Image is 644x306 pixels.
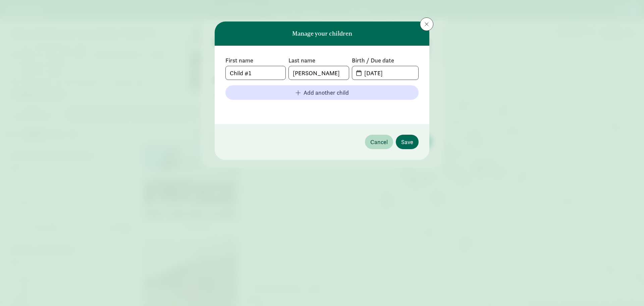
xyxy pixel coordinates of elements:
[352,56,419,64] label: Birth / Due date
[288,56,349,64] label: Last name
[370,137,388,146] span: Cancel
[304,88,349,97] span: Add another child
[225,56,286,64] label: First name
[360,66,418,80] input: MM-DD-YYYY
[365,135,393,149] button: Cancel
[401,137,413,146] span: Save
[292,30,352,37] h6: Manage your children
[396,135,419,149] button: Save
[225,85,419,100] button: Add another child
